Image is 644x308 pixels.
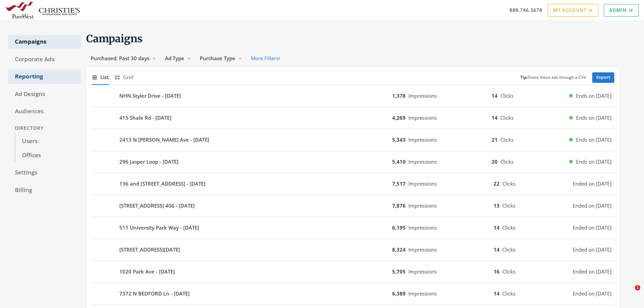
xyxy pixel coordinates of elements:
[576,92,612,100] span: Ends on [DATE]
[92,88,614,104] button: NHN Styler Drive - [DATE]1,378Impressions14ClicksEnds on [DATE]
[8,183,81,197] a: Billing
[502,268,516,275] span: Clicks
[573,180,612,188] span: Ended on [DATE]
[573,224,612,232] span: Ended on [DATE]
[392,180,406,187] b: 7,517
[8,70,81,84] a: Reporting
[8,87,81,101] a: Ad Designs
[502,180,516,187] span: Clicks
[8,122,81,135] div: Directory
[392,114,406,121] b: 4,269
[92,132,614,148] button: 2413 N [PERSON_NAME] Ave - [DATE]5,343Impressions21ClicksEnds on [DATE]
[200,55,235,62] span: Purchase Type
[392,136,406,143] b: 5,343
[500,114,514,121] span: Clicks
[8,52,81,67] a: Corporate Ads
[15,134,81,148] a: Users
[119,290,190,298] b: 7372 N BEDFORD Ln - [DATE]
[92,242,614,258] button: [STREET_ADDRESS][DATE]8,324Impressions14ClicksEnded on [DATE]
[502,290,516,297] span: Clicks
[408,92,437,99] span: Impressions
[494,180,500,187] b: 22
[408,268,437,275] span: Impressions
[123,73,133,81] span: Grid
[8,104,81,119] a: Audiences
[92,70,109,85] button: List
[392,268,406,275] b: 5,705
[119,202,195,210] b: [STREET_ADDRESS] 406 - [DATE]
[576,136,612,144] span: Ends on [DATE]
[246,52,285,65] button: More Filters
[573,246,612,254] span: Ended on [DATE]
[392,224,406,231] b: 6,195
[494,202,500,209] b: 13
[576,114,612,122] span: Ends on [DATE]
[573,268,612,276] span: Ended on [DATE]
[604,4,639,17] a: Admin
[161,52,195,65] button: Ad Type
[635,285,640,290] span: 1
[494,268,500,275] b: 16
[592,72,614,83] a: Export
[500,158,514,165] span: Clicks
[114,70,133,85] button: Grid
[119,114,171,122] b: 415 Shale Rd - [DATE]
[119,180,206,188] b: 136 and [STREET_ADDRESS] - [DATE]
[408,202,437,209] span: Impressions
[573,202,612,210] span: Ended on [DATE]
[392,158,406,165] b: 5,410
[119,268,175,276] b: 1020 Park Ave - [DATE]
[119,246,180,254] b: [STREET_ADDRESS][DATE]
[92,286,614,302] button: 7372 N BEDFORD Ln - [DATE]6,389Impressions14ClicksEnded on [DATE]
[92,176,614,192] button: 136 and [STREET_ADDRESS] - [DATE]7,517Impressions22ClicksEnded on [DATE]
[500,92,514,99] span: Clicks
[408,180,437,187] span: Impressions
[520,74,587,81] small: Share these ads through a CSV.
[494,224,500,231] b: 14
[100,73,109,81] span: List
[548,4,598,17] a: My Account
[621,285,637,301] iframe: Intercom live chat
[8,166,81,180] a: Settings
[573,290,612,298] span: Ended on [DATE]
[502,224,516,231] span: Clicks
[392,246,406,253] b: 8,324
[408,158,437,165] span: Impressions
[119,224,199,232] b: 511 University Park Way - [DATE]
[520,74,528,80] b: Tip:
[492,158,498,165] b: 20
[5,2,80,19] img: Adwerx
[492,114,498,121] b: 14
[492,136,498,143] b: 21
[500,136,514,143] span: Clicks
[8,35,81,49] a: Campaigns
[492,92,498,99] b: 14
[408,246,437,253] span: Impressions
[86,32,143,45] span: Campaigns
[494,290,500,297] b: 14
[86,52,161,65] button: Purchased: Past 30 days
[408,136,437,143] span: Impressions
[408,114,437,121] span: Impressions
[392,202,406,209] b: 7,876
[195,52,246,65] button: Purchase Type
[92,264,614,280] button: 1020 Park Ave - [DATE]5,705Impressions16ClicksEnded on [DATE]
[92,110,614,126] button: 415 Shale Rd - [DATE]4,269Impressions14ClicksEnds on [DATE]
[408,224,437,231] span: Impressions
[91,55,149,62] span: Purchased: Past 30 days
[408,290,437,297] span: Impressions
[392,290,406,297] b: 6,389
[392,92,406,99] b: 1,378
[494,246,500,253] b: 14
[92,154,614,170] button: 296 Jasper Loop - [DATE]5,410Impressions20ClicksEnds on [DATE]
[509,6,542,14] a: 888.746.5678
[576,158,612,166] span: Ends on [DATE]
[92,220,614,236] button: 511 University Park Way - [DATE]6,195Impressions14ClicksEnded on [DATE]
[92,198,614,214] button: [STREET_ADDRESS] 406 - [DATE]7,876Impressions13ClicksEnded on [DATE]
[119,158,178,166] b: 296 Jasper Loop - [DATE]
[165,55,184,62] span: Ad Type
[119,92,181,100] b: NHN Styler Drive - [DATE]
[15,148,81,163] a: Offices
[502,202,516,209] span: Clicks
